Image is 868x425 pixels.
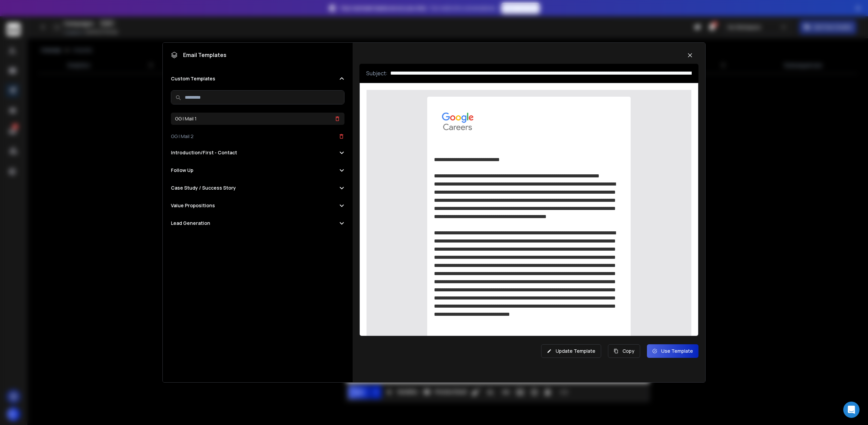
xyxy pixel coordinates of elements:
h3: GG | Mail 1 [175,115,197,122]
button: Introduction/First - Contact [171,149,344,156]
div: Open Intercom Messenger [843,402,860,418]
h2: Custom Templates [171,75,215,82]
p: Subject: [366,69,388,77]
button: Follow Up [171,167,344,174]
button: Case Study / Success Story [171,185,344,191]
button: Update Template [541,344,601,358]
button: Lead Generation [171,220,344,227]
button: Value Propositions [171,202,344,209]
button: Custom Templates [171,75,344,82]
h3: GG | Mail 2 [171,133,194,140]
h1: Email Templates [171,51,226,59]
button: Copy [608,344,640,358]
button: Use Template [647,344,698,358]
